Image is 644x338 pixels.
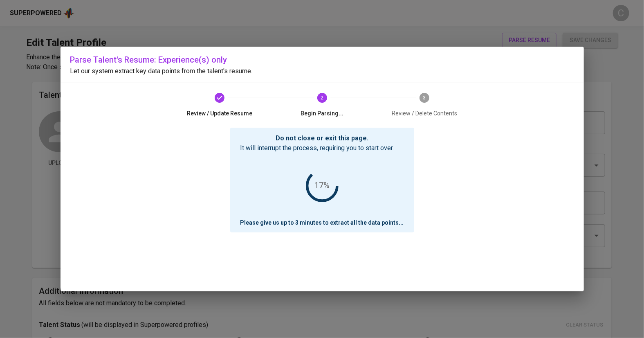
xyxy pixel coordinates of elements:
[70,66,574,76] p: Let our system extract key data points from the talent's resume.
[240,143,404,153] p: It will interrupt the process, requiring you to start over.
[423,95,426,101] text: 3
[377,109,473,117] span: Review / Delete Contents
[274,109,370,117] span: Begin Parsing...
[70,53,574,66] h6: Parse Talent's Resume: Experience(s) only
[172,109,268,117] span: Review / Update Resume
[321,95,323,101] text: 2
[240,133,404,143] p: Do not close or exit this page.
[314,179,330,192] div: 17%
[240,219,404,227] p: Please give us up to 3 minutes to extract all the data points ...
